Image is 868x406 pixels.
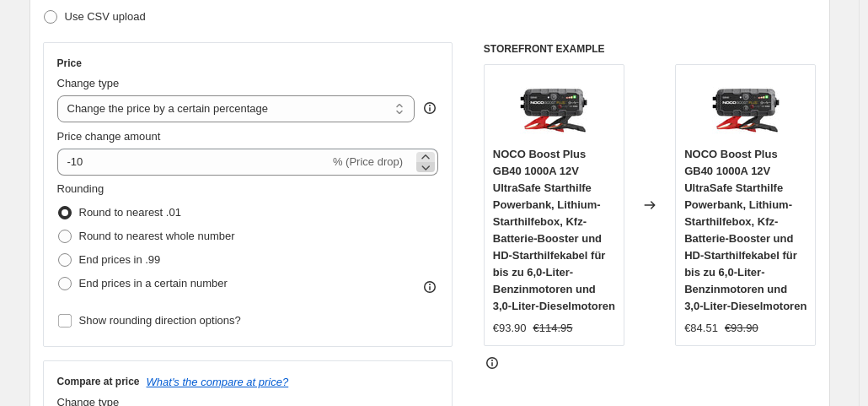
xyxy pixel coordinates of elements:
img: 711o6Ap0jyL_80x.jpg [520,73,587,141]
span: NOCO Boost Plus GB40 1000A 12V UltraSafe Starthilfe Powerbank, Lithium-Starthilfebox, Kfz-Batteri... [493,148,615,312]
h3: Price [57,57,82,70]
span: Round to nearest .01 [79,206,181,219]
strike: €93.90 [725,320,758,337]
div: help [421,100,438,116]
input: -15 [57,149,330,176]
div: €93.90 [493,320,527,337]
span: Show rounding direction options? [79,314,241,327]
span: NOCO Boost Plus GB40 1000A 12V UltraSafe Starthilfe Powerbank, Lithium-Starthilfebox, Kfz-Batteri... [684,148,806,312]
img: 711o6Ap0jyL_80x.jpg [712,73,780,141]
span: Use CSV upload [65,10,146,23]
div: €84.51 [684,320,718,337]
h6: STOREFRONT EXAMPLE [484,42,817,56]
strike: €114.95 [533,320,573,337]
span: Rounding [57,182,104,195]
h3: Compare at price [57,375,140,388]
span: Price change amount [57,130,161,143]
span: Round to nearest whole number [79,230,235,242]
span: End prices in a certain number [79,277,228,290]
button: What's the compare at price? [147,376,289,388]
span: End prices in .99 [79,253,161,266]
span: Change type [57,77,120,89]
span: % (Price drop) [333,155,403,168]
